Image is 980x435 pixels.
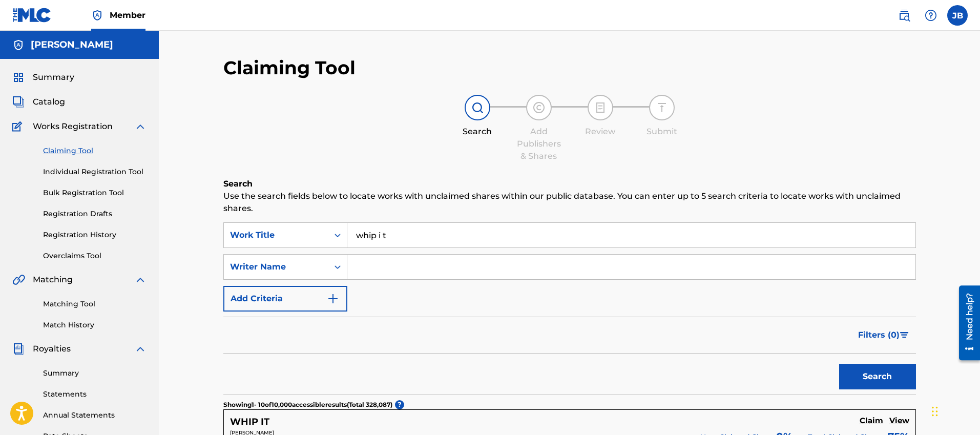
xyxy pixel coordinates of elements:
img: Catalog [12,96,25,108]
a: Bulk Registration Tool [43,188,147,198]
a: Registration History [43,230,147,240]
div: Writer Name [230,261,322,273]
img: help [925,9,937,22]
img: Summary [12,71,25,84]
a: Individual Registration Tool [43,167,147,177]
div: User Menu [947,5,968,26]
a: Overclaims Tool [43,251,147,261]
h5: WHIP IT [230,416,269,428]
span: ? [395,400,404,409]
img: Accounts [12,39,25,51]
p: Showing 1 - 10 of 10,000 accessible results (Total 328,087 ) [223,400,392,409]
span: Member [110,9,145,21]
h6: Search [223,178,916,190]
a: Claiming Tool [43,146,147,156]
iframe: Resource Center [951,282,980,364]
form: Search Form [223,222,916,395]
div: Search [452,126,503,138]
img: 9d2ae6d4665cec9f34b9.svg [327,293,339,305]
h5: Jack Burrows [31,39,113,51]
div: Submit [636,126,687,138]
img: expand [134,343,147,355]
h5: View [889,416,909,426]
span: Filters ( 0 ) [858,329,900,341]
a: SummarySummary [12,71,74,84]
h2: Claiming Tool [223,56,356,79]
img: Works Registration [12,120,26,133]
img: expand [134,274,147,286]
img: expand [134,120,147,133]
a: CatalogCatalog [12,96,65,108]
a: View [889,416,909,427]
img: Matching [12,274,25,286]
span: Works Registration [33,120,113,133]
div: Review [575,126,626,138]
span: Catalog [33,96,65,108]
a: Annual Statements [43,410,147,421]
img: Top Rightsholder [91,9,103,22]
a: Match History [43,320,147,330]
img: step indicator icon for Review [594,101,607,114]
div: Work Title [230,229,322,241]
button: Add Criteria [223,286,347,312]
button: Search [839,364,916,389]
a: Summary [43,368,147,379]
div: Drag [932,396,938,427]
img: step indicator icon for Search [471,101,484,114]
span: Summary [33,71,74,84]
a: Public Search [894,5,914,26]
img: filter [900,332,909,338]
span: Matching [33,274,73,286]
button: Filters (0) [852,322,916,348]
img: step indicator icon for Add Publishers & Shares [533,101,545,114]
a: Statements [43,389,147,400]
a: Matching Tool [43,299,147,309]
p: Use the search fields below to locate works with unclaimed shares within our public database. You... [223,190,916,215]
img: MLC Logo [12,8,52,23]
span: Royalties [33,343,71,355]
img: Royalties [12,343,25,355]
iframe: Chat Widget [929,386,980,435]
div: Help [921,5,941,26]
img: search [898,9,910,22]
div: Add Publishers & Shares [513,126,565,162]
h5: Claim [860,416,883,426]
img: step indicator icon for Submit [656,101,668,114]
a: Registration Drafts [43,209,147,219]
